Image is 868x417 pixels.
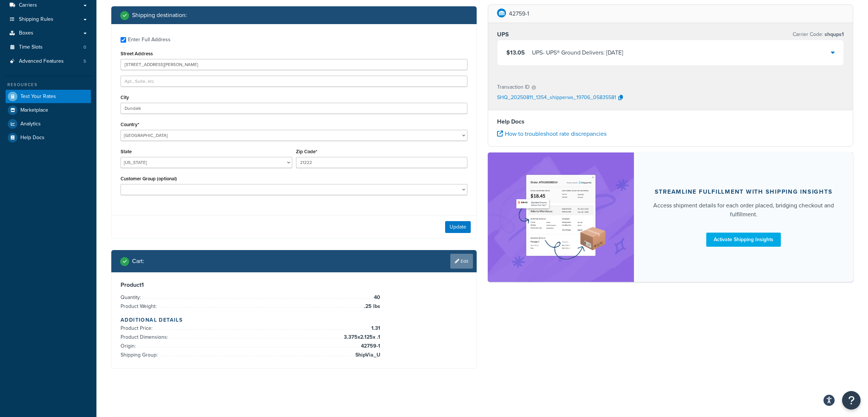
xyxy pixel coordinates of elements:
span: Marketplace [20,107,48,114]
label: Street Address [121,51,153,56]
p: 42759-1 [509,9,529,19]
span: Boxes [19,30,33,36]
div: Resources [6,82,91,88]
a: Boxes [6,26,91,40]
span: 5 [83,58,86,65]
span: 3.375 x 2.125 x .1 [342,333,380,342]
a: Activate Shipping Insights [706,232,781,246]
a: How to troubleshoot rate discrepancies [497,129,606,138]
input: Apt., Suite, etc. [121,76,467,87]
div: UPS - UPS® Ground Delivers: [DATE] [532,47,623,58]
span: Product Dimensions: [121,333,170,341]
span: Help Docs [20,135,45,141]
h3: Product 1 [121,281,467,289]
span: Analytics [20,121,41,127]
span: shqups1 [823,30,844,38]
span: Carriers [19,2,37,9]
span: 1.31 [369,324,380,333]
span: Test Your Rates [20,93,56,100]
h2: Shipping destination : [132,12,187,19]
h4: Additional Details [121,316,467,324]
span: Product Weight: [121,302,158,310]
label: Customer Group (optional) [121,176,177,181]
h4: Help Docs [497,117,844,126]
h2: Cart : [132,258,144,265]
label: Zip Code* [296,149,317,154]
span: .25 lbs [362,302,380,311]
span: Shipping Rules [19,16,53,23]
span: $13.05 [506,48,525,57]
a: Time Slots0 [6,40,91,54]
a: Advanced Features5 [6,55,91,68]
a: Marketplace [6,104,91,117]
a: Analytics [6,117,91,131]
div: Streamline Fulfillment with Shipping Insights [655,188,833,195]
input: Enter Full Address [121,37,126,43]
span: Advanced Features [19,58,64,65]
div: Access shipment details for each order placed, bridging checkout and fulfillment. [652,201,835,219]
label: City [121,95,129,100]
a: Edit [450,254,473,269]
span: Shipping Group: [121,351,160,359]
p: Transaction ID [497,82,530,92]
label: Country* [121,122,139,127]
label: State [121,149,132,154]
span: ShipVia_U [354,351,380,359]
span: Quantity: [121,293,143,301]
img: feature-image-si-e24932ea9b9fcd0ff835db86be1ff8d589347e8876e1638d903ea230a36726be.png [514,164,607,271]
span: 0 [83,44,86,50]
li: Time Slots [6,40,91,54]
span: 42759-1 [359,342,380,351]
li: Advanced Features [6,55,91,68]
a: Test Your Rates [6,90,91,103]
a: Help Docs [6,131,91,144]
p: SHQ_20250811_1354_shipperws_19706_05835581 [497,92,616,104]
div: Enter Full Address [128,35,171,45]
h3: UPS [497,31,509,38]
span: Time Slots [19,44,43,50]
a: Shipping Rules [6,13,91,26]
button: Open Resource Center [842,391,861,410]
span: Product Price: [121,324,154,332]
button: Update [445,221,471,233]
span: Origin: [121,342,138,350]
span: 40 [372,293,380,302]
p: Carrier Code: [793,29,844,40]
